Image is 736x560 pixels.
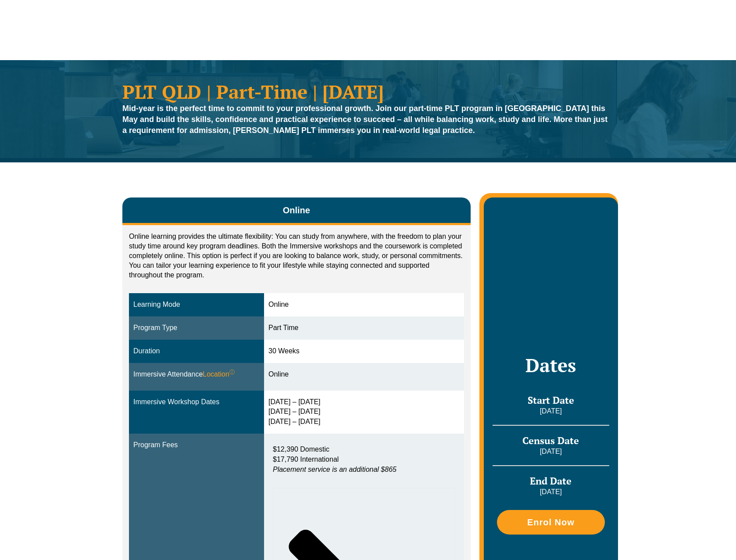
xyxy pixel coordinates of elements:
div: Program Type [133,323,260,333]
a: Enrol Now [497,510,605,535]
span: Census Date [522,434,579,447]
sup: ⓘ [229,369,235,375]
span: Enrol Now [527,518,575,527]
div: Learning Mode [133,300,260,310]
div: Online [268,370,460,380]
div: Immersive Workshop Dates [133,397,260,407]
div: Program Fees [133,440,260,450]
span: $17,790 International [273,456,339,463]
span: End Date [530,474,572,487]
p: Online learning provides the ultimate flexibility: You can study from anywhere, with the freedom ... [129,232,464,280]
div: Immersive Attendance [133,370,260,380]
h1: PLT QLD | Part-Time | [DATE] [122,82,614,101]
div: [DATE] – [DATE] [DATE] – [DATE] [DATE] – [DATE] [268,397,460,427]
span: $12,390 Domestic [273,445,329,453]
p: [DATE] [493,406,609,416]
span: Location [203,370,235,380]
h2: Dates [493,354,609,376]
div: Part Time [268,323,460,333]
strong: Mid-year is the perfect time to commit to your professional growth. Join our part-time PLT progra... [122,104,607,135]
div: Duration [133,346,260,356]
div: Online [268,300,460,310]
span: Start Date [528,394,574,406]
em: Placement service is an additional $865 [273,466,397,473]
div: 30 Weeks [268,346,460,356]
span: Online [283,204,310,216]
p: [DATE] [493,487,609,497]
p: [DATE] [493,447,609,456]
